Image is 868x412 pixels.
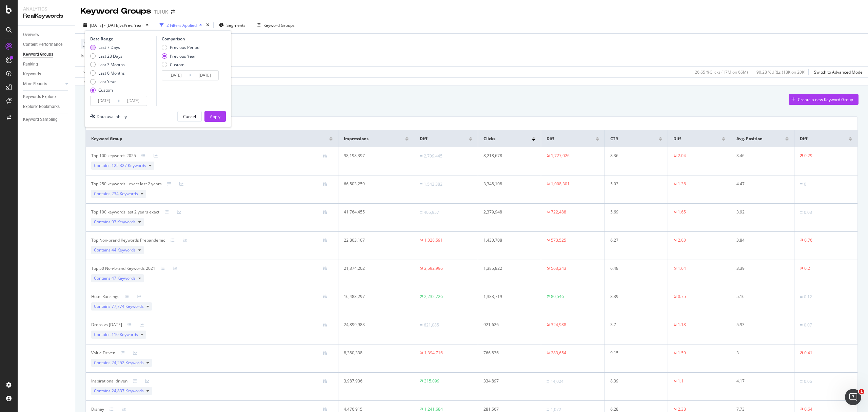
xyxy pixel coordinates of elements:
[23,5,70,12] div: Analytics
[610,136,618,142] span: CTR
[424,265,443,271] div: 2,592,996
[204,111,226,122] button: Apply
[90,79,125,85] div: Last Year
[484,322,530,328] div: 921,626
[678,209,686,215] div: 1.65
[162,44,199,50] div: Previous Period
[814,69,863,75] div: Switch to Advanced Mode
[23,71,70,78] a: Keywords
[23,93,70,100] a: Keywords Explorer
[736,265,783,271] div: 3.39
[23,41,70,48] a: Content Performance
[112,303,144,309] span: 77,774 Keywords
[610,294,657,300] div: 8.39
[484,136,495,142] span: Clicks
[112,275,136,281] span: 47 Keywords
[551,209,566,215] div: 722,488
[98,70,125,76] div: Last 6 Months
[736,181,783,187] div: 4.47
[547,409,549,411] img: Equal
[94,388,144,394] span: Contains
[678,181,686,187] div: 1.36
[171,10,175,14] div: arrow-right-arrow-left
[736,350,783,356] div: 3
[112,219,136,225] span: 93 Keywords
[23,71,41,78] div: Keywords
[23,116,70,123] a: Keyword Sampling
[91,181,162,187] div: Top 250 keywords - exact last 2 years
[254,20,297,31] button: Keyword Groups
[94,191,138,197] span: Contains
[484,181,530,187] div: 3,348,108
[91,96,118,106] input: Start Date
[154,8,168,15] div: TUI UK
[484,378,530,384] div: 334,897
[162,62,199,68] div: Custom
[177,111,202,122] button: Cancel
[344,322,402,328] div: 24,899,983
[210,114,220,119] div: Apply
[420,211,422,213] img: Equal
[800,183,803,185] img: Equal
[344,265,402,271] div: 21,374,202
[736,294,783,300] div: 5.16
[23,51,70,58] a: Keyword Groups
[804,294,812,300] div: 0.12
[736,322,783,328] div: 5.93
[91,153,136,159] div: Top 100 keywords 2025
[344,378,402,384] div: 3,987,936
[344,209,402,215] div: 41,764,455
[804,181,806,187] div: 0
[756,69,806,75] div: 90.28 % URLs ( 18K on 20K )
[170,62,184,68] div: Custom
[736,378,783,384] div: 4.17
[162,53,199,59] div: Previous Year
[112,388,144,394] span: 24,837 Keywords
[90,22,120,28] span: [DATE] - [DATE]
[484,237,530,243] div: 1,430,708
[800,296,803,298] img: Equal
[804,350,812,356] div: 0.41
[23,31,39,38] div: Overview
[804,153,812,159] div: 0.29
[162,36,221,42] div: Comparison
[344,294,402,300] div: 16,483,297
[81,53,101,59] span: Is Branded
[166,22,197,28] div: 2 Filters Applied
[183,114,196,119] div: Cancel
[170,53,196,59] div: Previous Year
[420,136,427,142] span: Diff
[98,53,122,59] div: Last 28 Days
[90,53,125,59] div: Last 28 Days
[420,155,422,157] img: Equal
[424,209,439,216] div: 405,957
[344,350,402,356] div: 8,380,338
[226,22,245,28] span: Segments
[424,237,443,243] div: 1,328,591
[610,181,657,187] div: 5.03
[170,44,199,50] div: Previous Period
[610,153,657,159] div: 8.36
[23,51,53,58] div: Keyword Groups
[344,181,402,187] div: 66,503,259
[91,265,155,271] div: Top 50 Non-brand Keywords 2021
[98,62,125,68] div: Last 3 Months
[90,87,125,93] div: Custom
[23,80,63,88] a: More Reports
[845,389,861,405] iframe: Intercom live chat
[678,237,686,243] div: 2.03
[551,153,570,159] div: 1,727,026
[205,22,211,29] div: times
[157,20,205,31] button: 2 Filters Applied
[678,265,686,271] div: 1.64
[98,79,116,85] div: Last Year
[81,20,151,31] button: [DATE] - [DATE]vsPrev. Year
[191,71,218,80] input: End Date
[804,237,812,243] div: 0.76
[94,247,136,253] span: Contains
[424,181,442,187] div: 1,542,382
[23,93,57,100] div: Keywords Explorer
[695,69,748,75] div: 26.65 % Clicks ( 17M on 66M )
[94,275,136,281] span: Contains
[112,360,144,366] span: 24,252 Keywords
